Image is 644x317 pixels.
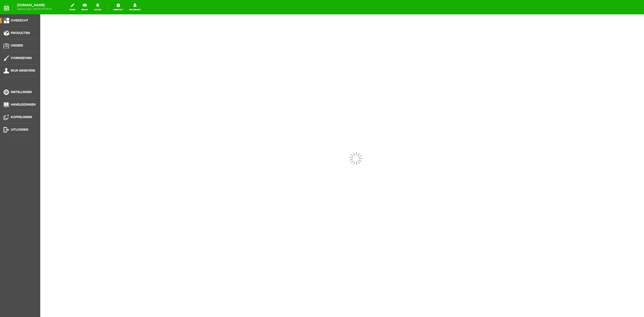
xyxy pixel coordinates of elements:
a: bekijk [79,2,91,12]
span: Handleidingen [11,103,36,106]
span: Mijn gegevens [11,69,35,72]
a: Meldingen [127,2,143,12]
span: Overzicht [11,19,28,22]
span: Koppelingen [11,115,32,119]
a: Assistent [110,2,126,12]
span: Vormgeving [11,56,32,60]
strong: [DOMAIN_NAME] [17,4,52,6]
span: Instellingen [11,90,32,94]
a: wijzig [67,2,78,12]
span: Uitloggen [11,128,28,132]
span: Orders [11,44,23,47]
span: Producten [11,31,30,35]
span: laatste login: [DATE] 07:59:21 [17,8,52,10]
a: online [91,2,104,12]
